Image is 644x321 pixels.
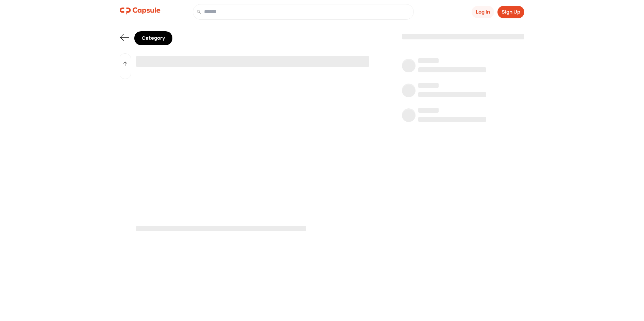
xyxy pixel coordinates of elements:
span: ‌ [136,56,369,67]
img: logo [120,4,160,18]
button: Sign Up [497,6,524,18]
div: Category [134,31,172,45]
a: logo [120,4,160,20]
span: ‌ [418,83,439,88]
span: ‌ [418,58,439,63]
span: ‌ [418,92,486,97]
span: ‌ [418,67,486,72]
span: ‌ [136,226,306,231]
button: Log In [472,6,494,18]
span: ‌ [402,110,416,123]
span: ‌ [418,117,486,122]
span: ‌ [402,60,416,74]
span: ‌ [418,108,439,113]
span: ‌ [402,85,416,99]
span: ‌ [402,34,524,39]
